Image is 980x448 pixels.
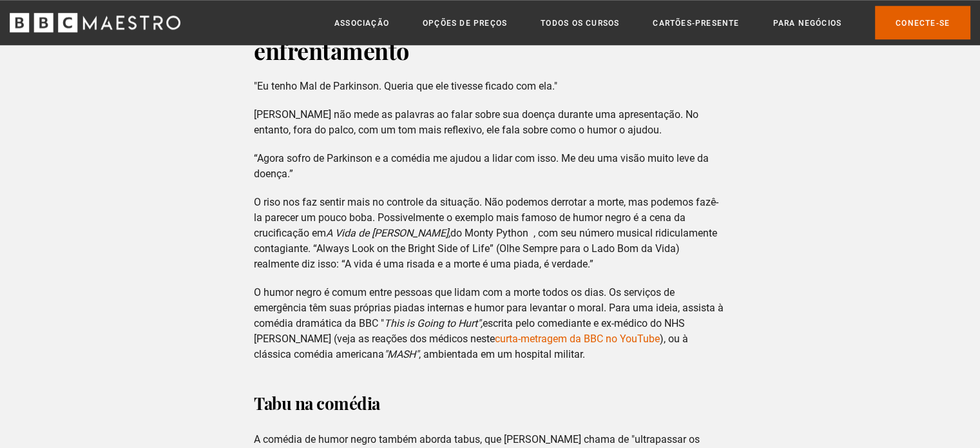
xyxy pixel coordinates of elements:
font: [PERSON_NAME] não mede as palavras ao falar sobre sua doença durante uma apresentação. No entanto... [254,108,698,136]
font: Opções de preços [423,19,507,28]
a: Conecte-se [875,6,970,39]
font: , ambientada em um hospital militar. [419,348,585,360]
font: escrita pelo comediante e ex-médico do NHS [PERSON_NAME] (veja as reações dos médicos neste [254,317,685,345]
nav: Primário [334,6,970,39]
font: Todos os cursos [541,19,619,28]
font: do Monty Python , com seu número musical ridiculamente contagiante. “Always Look on the Bright Si... [254,227,717,270]
a: Cartões-presente [653,17,739,30]
a: Para negócios [773,17,841,30]
font: Tabu na comédia [254,392,380,414]
font: ), ou à clássica comédia americana [254,333,688,360]
a: curta-metragem da BBC no YouTube [495,333,660,345]
a: Associação [334,17,389,30]
font: Conecte-se [896,19,950,28]
font: O humor negro é comum entre pessoas que lidam com a morte todos os dias. Os serviços de emergênci... [254,286,724,329]
svg: Maestro da BBC [10,13,180,32]
a: Todos os cursos [541,17,619,30]
font: Associação [334,19,389,28]
font: Para negócios [773,19,841,28]
font: This is Going to Hurt", [384,317,483,329]
font: Cartões-presente [653,19,739,28]
font: "MASH" [384,348,419,360]
a: Opções de preços [423,17,507,30]
font: O riso nos faz sentir mais no controle da situação. Não podemos derrotar a morte, mas podemos faz... [254,196,718,239]
font: "Eu tenho Mal de Parkinson. Queria que ele tivesse ficado com ela." [254,80,557,92]
font: “Agora sofro de Parkinson e a comédia me ajudou a lidar com isso. Me deu uma visão muito leve da ... [254,152,709,180]
font: A Vida de [PERSON_NAME], [326,227,450,239]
